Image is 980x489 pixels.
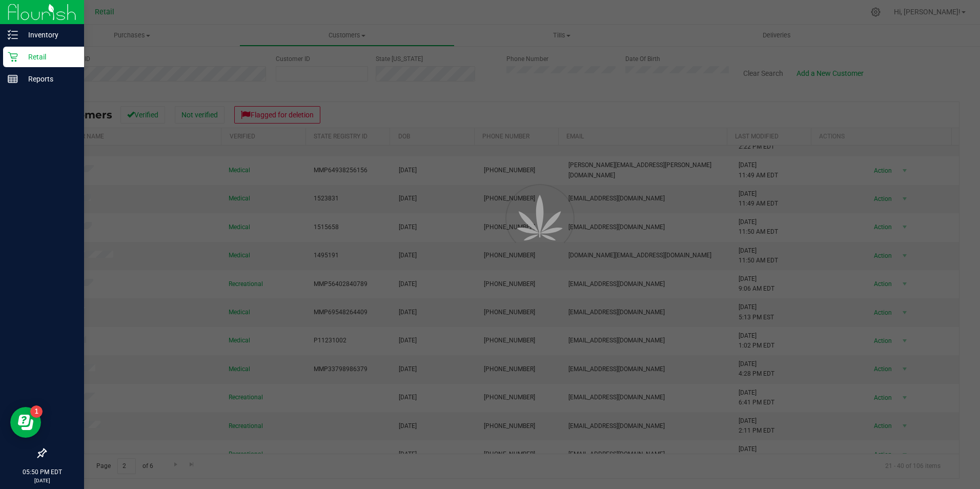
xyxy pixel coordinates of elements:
[30,405,43,418] iframe: Resource center unread badge
[5,467,79,477] p: 05:50 PM EDT
[8,74,18,84] inline-svg: Reports
[10,407,41,438] iframe: Resource center
[18,73,79,85] p: Reports
[8,30,18,40] inline-svg: Inventory
[18,29,79,41] p: Inventory
[5,477,79,484] p: [DATE]
[8,52,18,62] inline-svg: Retail
[18,51,79,63] p: Retail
